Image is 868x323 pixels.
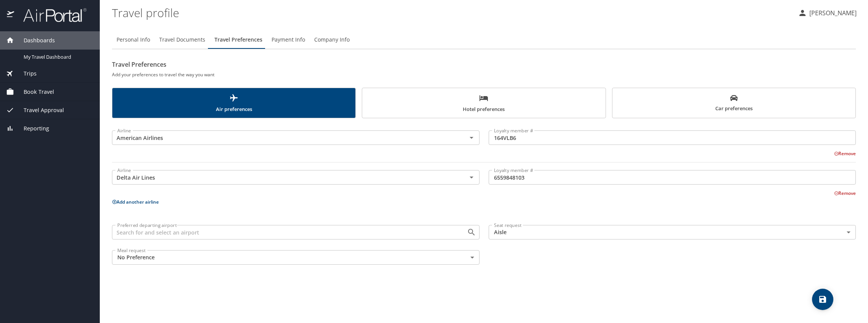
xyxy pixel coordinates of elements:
[466,172,477,183] button: Open
[14,106,64,114] span: Travel Approval
[7,8,15,22] img: icon-airportal.png
[112,250,480,265] div: No Preference
[114,172,455,182] input: Select an Airline
[14,36,55,45] span: Dashboards
[117,35,150,45] span: Personal Info
[834,190,856,196] button: Remove
[795,6,860,20] button: [PERSON_NAME]
[807,8,857,18] p: [PERSON_NAME]
[812,289,833,310] button: save
[112,1,792,24] h1: Travel profile
[14,124,49,133] span: Reporting
[117,93,351,114] span: Air preferences
[466,132,477,143] button: Open
[159,35,205,45] span: Travel Documents
[617,94,851,113] span: Car preferences
[112,88,856,118] div: scrollable force tabs example
[114,133,455,143] input: Select an Airline
[112,31,856,49] div: Profile
[112,58,856,71] h2: Travel Preferences
[14,88,54,96] span: Book Travel
[24,53,91,61] span: My Travel Dashboard
[489,225,856,239] div: Aisle
[15,8,86,22] img: airportal-logo.png
[367,93,601,114] span: Hotel preferences
[314,35,350,45] span: Company Info
[272,35,305,45] span: Payment Info
[112,71,856,79] h6: Add your preferences to travel the way you want
[114,227,455,237] input: Search for and select an airport
[466,227,477,238] button: Open
[834,150,856,157] button: Remove
[214,35,262,45] span: Travel Preferences
[112,199,159,205] button: Add another airline
[14,69,37,78] span: Trips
